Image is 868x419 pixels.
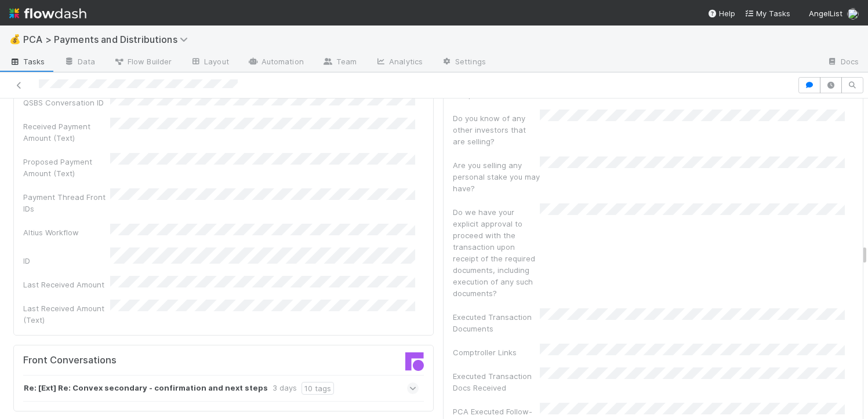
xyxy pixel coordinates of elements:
img: logo-inverted-e16ddd16eac7371096b0.svg [9,3,86,23]
a: Flow Builder [104,53,181,72]
div: Do you know of any other investors that are selling? [453,112,540,147]
a: Data [55,53,104,72]
div: Help [707,8,735,19]
h5: Front Conversations [23,355,215,366]
div: Last Received Amount [23,279,110,290]
div: Received Payment Amount (Text) [23,121,110,144]
div: 3 days [273,382,297,395]
span: PCA > Payments and Distributions [23,34,194,45]
span: Flow Builder [114,56,172,67]
span: 💰 [9,34,21,44]
div: 10 tags [302,382,334,395]
div: Do we have your explicit approval to proceed with the transaction upon receipt of the required do... [453,206,540,299]
div: Executed Transaction Documents [453,311,540,334]
span: AngelList [809,9,842,18]
img: front-logo-b4b721b83371efbadf0a.svg [405,352,424,371]
div: ID [23,255,110,267]
div: Altius Workflow [23,227,110,238]
div: Last Received Amount (Text) [23,303,110,326]
a: Settings [432,53,495,72]
div: Payment Thread Front IDs [23,191,110,214]
strong: Re: [Ext] Re: Convex secondary - confirmation and next steps [24,382,268,395]
a: Team [313,53,366,72]
div: Are you selling any personal stake you may have? [453,159,540,194]
a: Automation [238,53,313,72]
div: QSBS Conversation ID [23,97,110,108]
div: Executed Transaction Docs Received [453,370,540,394]
div: Comptroller Links [453,347,540,358]
a: My Tasks [744,8,790,19]
div: Proposed Payment Amount (Text) [23,156,110,179]
a: Layout [181,53,238,72]
a: Analytics [366,53,432,72]
span: My Tasks [744,9,790,18]
span: Tasks [9,56,45,67]
a: Docs [818,53,868,72]
img: avatar_e7d5656d-bda2-4d83-89d6-b6f9721f96bd.png [847,8,859,20]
